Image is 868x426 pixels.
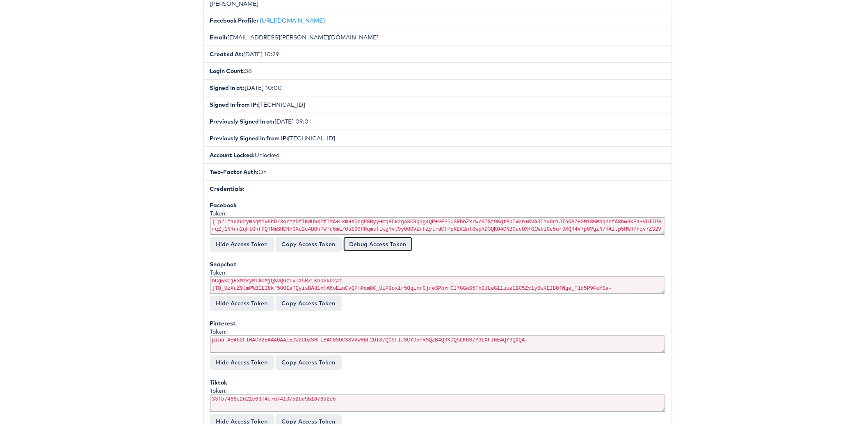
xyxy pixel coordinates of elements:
li: [DATE] 10:29 [204,44,672,61]
b: Login Count: [210,66,245,73]
li: [DATE] 09:01 [204,111,672,128]
b: Email: [210,32,228,39]
li: On [204,162,672,179]
li: [TECHNICAL_ID] [204,94,672,112]
b: Signed In at: [210,82,245,90]
button: Hide Access Token [210,353,274,368]
b: Tiktok [210,377,228,385]
b: Previously Signed In from IP: [210,133,288,140]
a: Debug Access Token [343,235,413,250]
li: Unlocked [204,145,672,162]
div: Token: [210,326,665,353]
li: [DATE] 10:00 [204,78,672,95]
div: Token: [210,267,665,294]
b: Account Locked: [210,150,255,157]
b: Signed In from IP: [210,99,258,107]
b: Snapchat [210,259,237,266]
a: [URL][DOMAIN_NAME] [260,15,325,23]
button: Hide Access Token [210,235,274,250]
b: Previously Signed In at: [210,116,275,124]
div: Token: [210,385,665,412]
div: Token: [210,208,665,235]
b: Facebook [210,200,237,207]
button: Copy Access Token [276,294,342,309]
b: Facebook Profile: [210,15,258,23]
b: Created At: [210,49,244,56]
li: 38 [204,61,672,78]
button: Hide Access Token [210,294,274,309]
button: Copy Access Token [276,235,342,250]
b: Pinterest [210,318,236,325]
li: [EMAIL_ADDRESS][PERSON_NAME][DOMAIN_NAME] [204,27,672,44]
b: Two-Factor Auth: [210,167,259,174]
li: [TECHNICAL_ID] [204,128,672,145]
button: Copy Access Token [276,353,342,368]
b: Credentials [210,183,243,191]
